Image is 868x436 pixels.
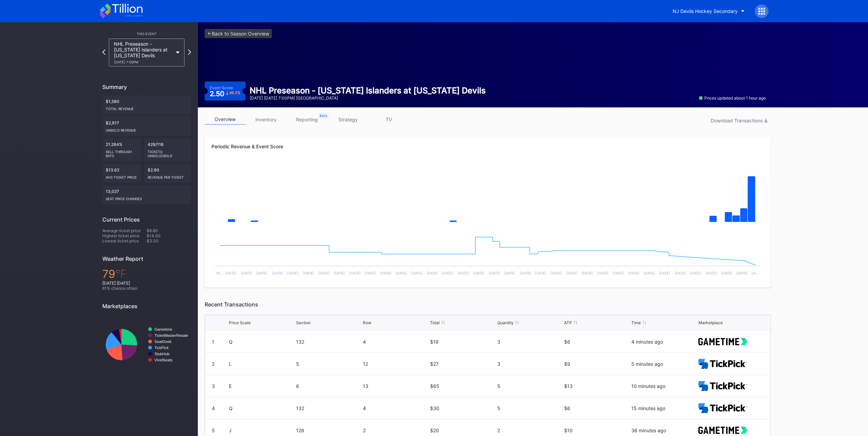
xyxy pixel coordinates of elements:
div: 10 minutes ago [631,383,697,389]
div: 5 [212,427,215,433]
div: L [229,361,294,367]
svg: Chart title [102,315,191,374]
div: $27 [430,361,496,367]
text: [DATE] [225,271,236,275]
text: [DATE] [519,271,531,275]
div: 15 minutes ago [631,405,697,411]
div: 4 [363,405,428,411]
text: [DATE] [550,271,562,275]
img: TickPick_logo.svg [698,381,747,391]
div: 12 [363,361,428,367]
div: $20 [430,427,496,433]
div: $13.62 [102,164,142,183]
div: $65 [430,383,496,389]
div: Marketplaces [102,303,191,310]
div: 2.50 [210,90,240,97]
text: [DATE] [365,271,376,275]
div: ATP [564,320,572,325]
text: [DATE] [411,271,422,275]
div: 3 [497,361,563,367]
button: NJ Devils Hockey Secondary [667,5,750,17]
div: Unsold Revenue [106,125,188,132]
text: StubHub [155,352,170,356]
div: Q [229,405,294,411]
text: [DATE] [644,271,655,275]
div: 4 [212,405,215,411]
text: [DATE] [566,271,577,275]
div: This Event [102,32,191,36]
div: Time [631,320,641,325]
text: [DATE] [349,271,361,275]
text: [DATE] [489,271,500,275]
button: Download Transactions [707,116,771,125]
div: Revenue per ticket [148,172,188,179]
div: 5 [497,405,563,411]
div: Total Revenue [106,104,188,111]
a: inventory [246,114,286,125]
text: Gametime [155,327,172,331]
a: strategy [327,114,368,125]
div: $1,580 [102,95,191,114]
text: [DATE] [613,271,624,275]
div: 132 [296,405,362,411]
text: [DATE] [721,271,732,275]
svg: Chart title [211,161,764,229]
text: [DATE] [334,271,345,275]
div: Highest ticket price [102,233,147,238]
svg: Chart title [211,229,764,281]
a: overview [205,114,246,125]
text: TickPick [155,346,169,350]
text: [DATE] [705,271,717,275]
div: 3 [212,383,215,389]
div: 61 % chance of rain [102,286,191,291]
div: Prices updated about 1 hour ago [699,95,766,101]
div: 2 [497,427,563,433]
text: [DATE] [380,271,392,275]
div: $6 [564,405,630,411]
div: 2 [363,427,428,433]
a: TV [368,114,409,125]
div: $6 [564,339,630,345]
div: Marketplace [698,320,722,325]
text: [DATE] [473,271,484,275]
text: TicketMasterResale [155,333,188,337]
div: 132 [296,339,362,345]
text: [DATE] [458,271,469,275]
div: NHL Preseason - [US_STATE] Islanders at [US_STATE] Devils [114,41,173,64]
text: [DATE] [504,271,515,275]
div: Q [229,339,294,345]
div: Periodic Revenue & Event Score [211,144,764,149]
img: gametime.svg [698,426,747,434]
div: E [229,383,294,389]
text: [DATE] [535,271,546,275]
div: Event Score [210,85,233,90]
div: Weather Report [102,255,191,262]
div: 3 [497,339,563,345]
text: 24 … [751,271,759,275]
div: Sell Through Rate [106,147,138,158]
div: [DATE] [DATE] [102,281,191,286]
div: 6 [296,383,362,389]
text: [DATE] [287,271,298,275]
div: NJ Devils Hockey Secondary [673,8,738,14]
div: [DATE] [DATE] 7:00PM | [GEOGRAPHIC_DATA] [250,95,486,101]
div: 2 [212,361,215,367]
text: [DATE] [597,271,608,275]
div: Quantity [497,320,514,325]
div: 128 [296,427,362,433]
div: Section [296,320,311,325]
text: [DATE] [396,271,407,275]
div: 48.5 % [229,91,240,95]
text: [DATE] [303,271,314,275]
div: $2,917 [102,117,191,136]
div: seat price changes [106,194,188,201]
img: TickPick_logo.svg [698,403,747,413]
div: 429/116 [144,138,191,161]
div: $6.80 [147,228,191,233]
div: $30 [430,405,496,411]
div: [DATE] 7:00PM [114,60,173,64]
text: [DATE] [675,271,686,275]
text: [DATE] [256,271,267,275]
text: SeatGeek [155,340,172,344]
div: 5 [497,383,563,389]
